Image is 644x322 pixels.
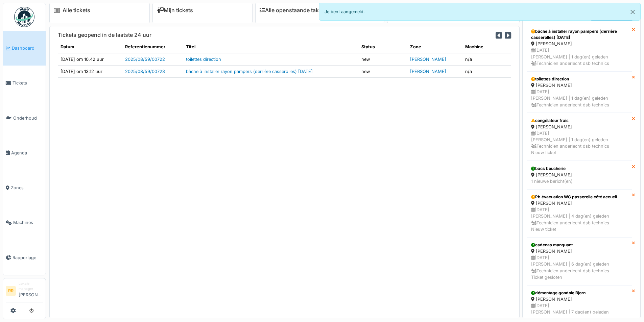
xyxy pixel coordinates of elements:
[19,281,43,292] div: Lokale manager
[260,7,325,14] a: Alle openstaande taken
[186,69,313,74] a: bâche à installer rayon pampers (derrière casserolles) [DATE]
[3,170,46,205] a: Zones
[58,41,122,53] th: Datum
[125,57,165,62] a: 2025/08/59/00722
[531,290,627,296] div: démontage gondole Bjorn
[527,113,632,161] a: congélateur frais [PERSON_NAME] [DATE][PERSON_NAME] | 1 dag(en) geleden Technicien anderlecht dsb...
[531,118,627,124] div: congélateur frais
[125,69,165,74] a: 2025/08/59/00723
[531,194,627,200] div: Pb évacuation WC passerelle côté accueil
[527,24,632,71] a: bâche à installer rayon pampers (derrière casserolles) [DATE] [PERSON_NAME] [DATE][PERSON_NAME] |...
[3,135,46,170] a: Agenda
[3,101,46,135] a: Onderhoud
[462,53,511,65] td: n/a
[58,53,122,65] td: [DATE] om 10.42 uur
[3,240,46,275] a: Rapportage
[531,47,627,67] div: [DATE] [PERSON_NAME] | 1 dag(en) geleden Technicien anderlecht dsb technics
[14,7,34,27] img: Badge_color-CXgf-gQk.svg
[531,296,627,302] div: [PERSON_NAME]
[3,66,46,100] a: Tickets
[186,57,221,62] a: toilettes direction
[359,53,407,65] td: new
[531,242,627,248] div: cadenas manquant
[183,41,359,53] th: Titel
[319,3,641,21] div: Je bent aangemeld.
[531,172,627,178] div: [PERSON_NAME]
[19,281,43,301] li: [PERSON_NAME]
[3,205,46,240] a: Machines
[6,281,43,302] a: RR Lokale manager[PERSON_NAME]
[625,3,640,21] button: Close
[11,184,43,191] span: Zones
[531,130,627,156] div: [DATE] [PERSON_NAME] | 1 dag(en) geleden Technicien anderlecht dsb technics Nieuw ticket
[462,41,511,53] th: Machine
[531,76,627,82] div: toilettes direction
[63,7,90,14] a: Alle tickets
[531,166,627,172] div: bacs boucherie
[407,41,462,53] th: Zone
[58,32,151,38] h6: Tickets geopend in de laatste 24 uur
[3,31,46,66] a: Dashboard
[58,65,122,77] td: [DATE] om 13.12 uur
[13,115,43,121] span: Onderhoud
[531,206,627,232] div: [DATE] [PERSON_NAME] | 4 dag(en) geleden Technicien anderlecht dsb technics Nieuw ticket
[531,41,627,47] div: [PERSON_NAME]
[531,248,627,254] div: [PERSON_NAME]
[13,254,43,261] span: Rapportage
[531,254,627,280] div: [DATE] [PERSON_NAME] | 6 dag(en) geleden Technicien anderlecht dsb technics Ticket gesloten
[13,80,43,86] span: Tickets
[359,41,407,53] th: Status
[122,41,183,53] th: Referentienummer
[531,82,627,89] div: [PERSON_NAME]
[410,69,446,74] a: [PERSON_NAME]
[12,45,43,51] span: Dashboard
[13,219,43,226] span: Machines
[531,89,627,108] div: [DATE] [PERSON_NAME] | 1 dag(en) geleden Technicien anderlecht dsb technics
[531,200,627,206] div: [PERSON_NAME]
[527,189,632,237] a: Pb évacuation WC passerelle côté accueil [PERSON_NAME] [DATE][PERSON_NAME] | 4 dag(en) geleden Te...
[11,150,43,156] span: Agenda
[410,57,446,62] a: [PERSON_NAME]
[531,28,627,41] div: bâche à installer rayon pampers (derrière casserolles) [DATE]
[157,7,193,14] a: Mijn tickets
[6,286,16,296] li: RR
[527,237,632,285] a: cadenas manquant [PERSON_NAME] [DATE][PERSON_NAME] | 6 dag(en) geleden Technicien anderlecht dsb ...
[531,124,627,130] div: [PERSON_NAME]
[527,161,632,189] a: bacs boucherie [PERSON_NAME] 1 nieuwe bericht(en)
[359,65,407,77] td: new
[527,71,632,113] a: toilettes direction [PERSON_NAME] [DATE][PERSON_NAME] | 1 dag(en) geleden Technicien anderlecht d...
[531,178,627,184] div: 1 nieuwe bericht(en)
[462,65,511,77] td: n/a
